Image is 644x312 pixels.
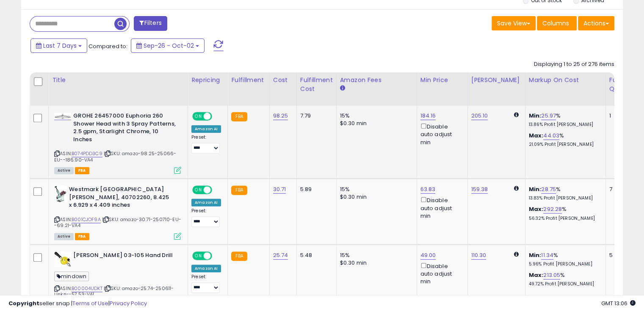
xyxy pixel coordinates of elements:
[144,41,194,50] span: Sep-26 - Oct-02
[420,195,461,220] div: Disable auto adjust min
[72,150,102,157] a: B074PDD3C9
[529,112,542,120] b: Min:
[75,167,89,174] span: FBA
[340,259,410,267] div: $0.30 min
[420,261,461,286] div: Disable auto adjust min
[471,185,488,194] a: 159.38
[541,112,556,120] a: 25.97
[72,216,101,223] a: B001CJOF9A
[537,16,577,30] button: Columns
[340,252,410,259] div: 15%
[609,76,638,93] div: Fulfillable Quantity
[529,195,599,201] p: 13.83% Profit [PERSON_NAME]
[529,132,599,148] div: %
[300,186,330,193] div: 5.89
[529,205,544,213] b: Max:
[529,76,602,85] div: Markup on Cost
[542,19,569,27] span: Columns
[578,16,614,30] button: Actions
[529,261,599,267] p: 5.96% Profit [PERSON_NAME]
[231,76,265,85] div: Fulfillment
[191,134,221,153] div: Preset:
[529,131,544,140] b: Max:
[471,112,488,120] a: 205.10
[273,76,293,85] div: Cost
[52,76,184,85] div: Title
[54,186,67,203] img: 41bz+3YndxL._SL40_.jpg
[529,112,599,128] div: %
[300,76,333,93] div: Fulfillment Cost
[191,265,221,272] div: Amazon AI
[54,233,74,240] span: All listings currently available for purchase on Amazon
[340,76,413,85] div: Amazon Fees
[54,252,71,267] img: 41R5V8PMeJL._SL40_.jpg
[529,122,599,128] p: 13.86% Profit [PERSON_NAME]
[609,112,636,120] div: 1
[54,216,181,229] span: | SKU: amazo-30.71-250710-EU--69.21-VA4
[54,113,71,120] img: 314u5yMnn-L._SL40_.jpg
[340,193,410,201] div: $0.30 min
[529,216,599,222] p: 56.32% Profit [PERSON_NAME]
[211,252,224,260] span: OFF
[340,112,410,120] div: 15%
[8,299,39,307] strong: Copyright
[340,85,345,92] small: Amazon Fees.
[529,186,599,201] div: %
[54,285,174,298] span: | SKU: amazo-25.74-250611-Unkn--57.53-VA1
[191,208,221,227] div: Preset:
[420,251,436,260] a: 49.00
[340,120,410,127] div: $0.30 min
[54,186,181,239] div: ASIN:
[529,281,599,287] p: 49.72% Profit [PERSON_NAME]
[191,125,221,133] div: Amazon AI
[420,185,436,194] a: 63.83
[69,186,172,211] b: Westmark [GEOGRAPHIC_DATA] [PERSON_NAME], 40702260, 8.425 x 6.929 x 4.409 inches
[8,300,147,308] div: seller snap | |
[529,271,599,287] div: %
[131,38,205,53] button: Sep-26 - Oct-02
[609,186,636,193] div: 7
[193,252,204,260] span: ON
[54,271,89,281] span: mindown
[88,42,127,50] span: Compared to:
[72,299,108,307] a: Terms of Use
[30,38,87,53] button: Last 7 Days
[191,199,221,206] div: Amazon AI
[191,274,221,293] div: Preset:
[601,299,636,307] span: 2025-10-10 13:06 GMT
[134,16,167,31] button: Filters
[300,112,330,120] div: 7.79
[211,186,224,194] span: OFF
[231,112,247,121] small: FBA
[191,76,224,85] div: Repricing
[54,167,74,174] span: All listings currently available for purchase on Amazon
[420,122,461,146] div: Disable auto adjust min
[541,251,553,260] a: 11.34
[543,205,562,213] a: 292.28
[110,299,147,307] a: Privacy Policy
[211,113,224,120] span: OFF
[43,41,77,50] span: Last 7 Days
[609,252,636,259] div: 5
[273,251,288,260] a: 25.74
[529,205,599,221] div: %
[529,271,544,279] b: Max:
[231,186,247,195] small: FBA
[300,252,330,259] div: 5.48
[543,271,560,279] a: 213.05
[534,60,614,68] div: Displaying 1 to 25 of 276 items
[273,185,286,194] a: 30.71
[543,131,559,140] a: 44.03
[420,76,464,85] div: Min Price
[54,112,181,173] div: ASIN:
[492,16,536,30] button: Save View
[420,112,436,120] a: 184.16
[529,185,542,193] b: Min:
[529,251,542,259] b: Min:
[471,76,522,85] div: [PERSON_NAME]
[73,252,176,262] b: [PERSON_NAME] 03-105 Hand Drill
[340,186,410,193] div: 15%
[54,150,176,163] span: | SKU: amazo-98.25-25066-EU--186.90-VA4
[75,233,89,240] span: FBA
[529,142,599,148] p: 21.09% Profit [PERSON_NAME]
